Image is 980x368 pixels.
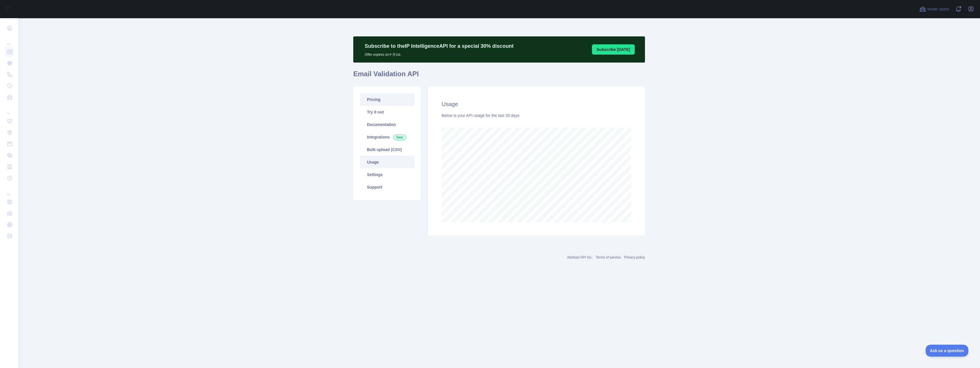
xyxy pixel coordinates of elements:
iframe: Toggle Customer Support [926,345,969,357]
div: ... [5,34,14,46]
a: Settings [360,168,414,181]
p: Subscribe to the IP Intelligence API for a special 30 % discount [365,42,514,50]
h1: Email Validation API [353,69,645,83]
div: Below is your API usage for the last 30 days [442,113,631,118]
a: Try it out [360,106,414,118]
a: Support [360,181,414,193]
a: Bulk upload (CSV) [360,143,414,156]
span: New [393,135,406,140]
h2: Usage [442,100,631,108]
a: Integrations New [360,131,414,143]
a: Terms of service [596,255,620,259]
a: Privacy policy [624,255,645,259]
div: ... [5,184,14,196]
a: Usage [360,156,414,168]
a: Documentation [360,118,414,131]
p: Offer expires on 十月 1st. [365,50,514,57]
span: Invite users [927,6,949,13]
a: Abstract API Inc. [567,255,593,259]
button: Subscribe [DATE] [592,44,635,55]
div: ... [5,104,14,115]
a: Pricing [360,93,414,106]
button: Invite users [918,5,950,14]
